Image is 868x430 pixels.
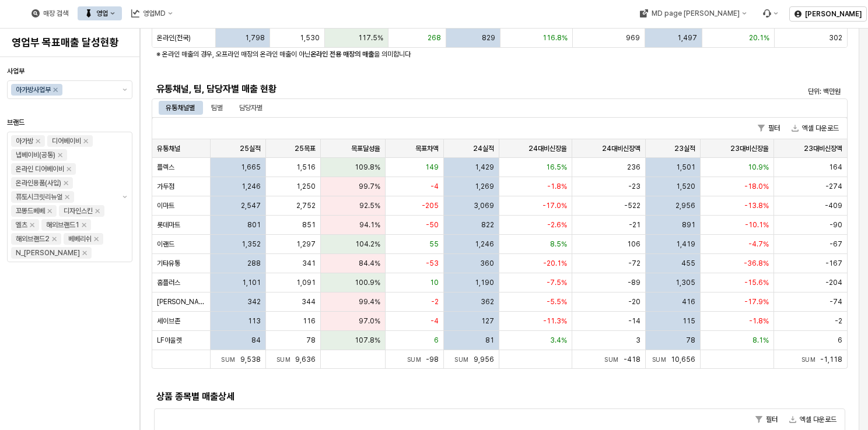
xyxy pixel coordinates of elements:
[543,259,567,268] span: -20.1%
[755,6,785,20] div: Menu item 6
[204,101,230,115] div: 팀별
[825,259,842,268] span: -167
[52,135,81,147] div: 디어베이비
[474,355,494,364] span: 9,956
[744,182,769,191] span: -18.0%
[118,132,132,262] button: 제안 사항 표시
[682,316,695,326] span: 115
[629,220,640,230] span: -21
[16,177,61,189] div: 온라인용품(사입)
[528,144,567,153] span: 24대비신장율
[241,163,261,172] span: 1,665
[24,6,75,20] button: 매장 검색
[96,9,108,17] div: 영업
[829,297,842,306] span: -74
[242,182,261,191] span: 1,246
[475,163,494,172] span: 1,429
[749,316,769,326] span: -1.8%
[65,195,69,199] div: Remove 퓨토시크릿리뉴얼
[407,356,426,363] span: Sum
[744,297,769,306] span: -17.9%
[157,220,180,230] span: 롯데마트
[157,297,205,306] span: [PERSON_NAME]
[430,278,439,287] span: 10
[247,297,261,306] span: 342
[785,413,841,427] button: 엑셀 다운로드
[16,247,80,259] div: N_[PERSON_NAME]
[83,139,88,143] div: Remove 디어베이비
[482,33,495,43] span: 829
[355,239,380,249] span: 104.2%
[30,223,34,227] div: Remove 엘츠
[124,6,180,20] div: 영업MD
[247,220,261,230] span: 801
[829,163,842,172] span: 164
[675,201,695,210] span: 2,956
[359,297,380,306] span: 99.4%
[628,316,640,326] span: -14
[221,356,240,363] span: Sum
[251,336,261,345] span: 84
[426,220,439,230] span: -50
[78,6,122,20] button: 영업
[674,144,695,153] span: 23실적
[624,201,640,210] span: -522
[7,118,24,126] span: 브랜드
[751,413,782,427] button: 필터
[211,101,223,115] div: 팀별
[306,336,316,345] span: 78
[157,163,174,172] span: 플렉스
[140,29,868,430] main: App Frame
[546,163,567,172] span: 16.5%
[804,144,842,153] span: 23대비신장액
[681,259,695,268] span: 455
[351,144,380,153] span: 목표달성율
[16,219,27,231] div: 엘츠
[358,33,383,43] span: 117.5%
[745,220,769,230] span: -10.1%
[550,239,567,249] span: 8.5%
[157,316,180,326] span: 세이브존
[16,233,50,245] div: 해외브랜드2
[475,239,494,249] span: 1,246
[475,278,494,287] span: 1,190
[748,239,769,249] span: -4.7%
[686,336,695,345] span: 78
[242,239,261,249] span: 1,352
[240,355,261,364] span: 9,538
[481,220,494,230] span: 822
[157,33,191,43] span: 온라인(전국)
[296,182,316,191] span: 1,250
[801,356,821,363] span: Sum
[302,259,316,268] span: 341
[16,149,55,161] div: 냅베이비(공통)
[296,239,316,249] span: 1,297
[355,163,380,172] span: 109.8%
[16,205,45,217] div: 꼬똥드베베
[36,139,40,143] div: Remove 아가방
[676,163,695,172] span: 1,501
[52,237,57,241] div: Remove 해외브랜드2
[602,144,640,153] span: 24대비신장액
[118,81,132,98] button: 제안 사항 표시
[426,355,439,364] span: -98
[295,355,316,364] span: 9,636
[624,355,640,364] span: -418
[295,144,316,153] span: 25목표
[628,259,640,268] span: -72
[157,201,174,210] span: 이마트
[156,83,669,95] h5: 유통채널, 팀, 담당자별 매출 현황
[547,182,567,191] span: -1.8%
[64,205,93,217] div: 디자인스킨
[542,33,568,43] span: 116.8%
[547,278,567,287] span: -7.5%
[632,6,753,20] button: MD page [PERSON_NAME]
[16,163,64,175] div: 온라인 디어베이비
[422,201,439,210] span: -205
[359,220,380,230] span: 94.1%
[730,144,769,153] span: 23대비신장율
[481,316,494,326] span: 127
[156,391,669,403] h5: 상품 종목별 매출상세
[359,259,380,268] span: 84.4%
[825,182,842,191] span: -274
